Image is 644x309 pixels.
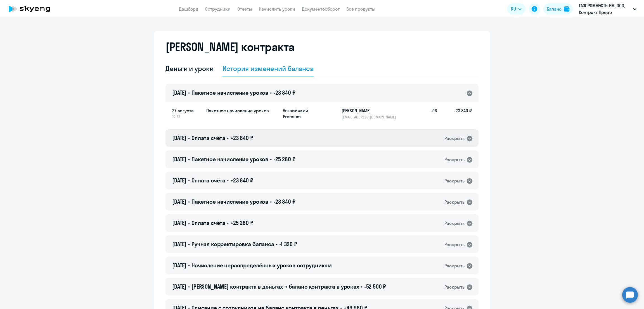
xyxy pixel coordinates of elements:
[342,115,399,120] p: [EMAIL_ADDRESS][DOMAIN_NAME]
[259,6,295,12] a: Начислить уроки
[172,198,186,205] span: [DATE]
[172,283,186,290] span: [DATE]
[444,262,465,269] div: Раскрыть
[444,241,465,248] div: Раскрыть
[222,64,314,73] div: История изменений баланса
[444,135,465,142] div: Раскрыть
[444,220,465,227] div: Раскрыть
[283,107,325,120] p: Английский Premium
[188,241,190,248] span: •
[172,262,186,269] span: [DATE]
[361,283,363,290] span: •
[511,6,516,12] span: RU
[188,283,190,290] span: •
[364,283,386,290] span: -52 500 ₽
[188,198,190,205] span: •
[547,6,562,12] div: Баланс
[188,177,190,184] span: •
[273,198,295,205] span: -23 840 ₽
[191,219,225,226] span: Оплата счёта
[227,219,229,226] span: •
[273,89,295,96] span: -23 840 ₽
[279,241,297,248] span: -1 320 ₽
[172,177,186,184] span: [DATE]
[172,114,202,119] span: 10:22
[227,177,229,184] span: •
[191,177,225,184] span: Оплата счёта
[191,156,268,163] span: Пакетное начисление уроков
[302,6,340,12] a: Документооборот
[165,64,214,73] div: Деньги и уроки
[188,219,190,226] span: •
[188,262,190,269] span: •
[191,134,225,141] span: Оплата счёта
[507,3,525,15] button: RU
[576,2,639,16] button: ГАЗПРОМНЕФТЬ-БМ, ООО, Контракт Предо
[444,199,465,206] div: Раскрыть
[179,6,198,12] a: Дашборд
[172,134,186,141] span: [DATE]
[444,177,465,184] div: Раскрыть
[205,6,231,12] a: Сотрудники
[437,107,472,120] h5: -23 840 ₽
[276,241,278,248] span: •
[188,89,190,96] span: •
[191,198,268,205] span: Пакетное начисление уроков
[172,89,186,96] span: [DATE]
[191,262,332,269] span: Начисление нераспределённых уроков сотрудникам
[230,134,253,141] span: +23 840 ₽
[188,156,190,163] span: •
[191,241,274,248] span: Ручная корректировка баланса
[543,3,573,15] button: Балансbalance
[188,134,190,141] span: •
[270,198,272,205] span: •
[564,6,569,12] img: balance
[230,177,253,184] span: +23 840 ₽
[270,89,272,96] span: •
[419,107,437,120] h5: +16
[579,2,631,16] p: ГАЗПРОМНЕФТЬ-БМ, ООО, Контракт Предо
[172,241,186,248] span: [DATE]
[273,156,295,163] span: -25 280 ₽
[270,156,272,163] span: •
[165,40,295,54] h2: [PERSON_NAME] контракта
[230,219,253,226] span: +25 280 ₽
[346,6,375,12] a: Все продукты
[227,134,229,141] span: •
[237,6,252,12] a: Отчеты
[206,107,278,114] h5: Пакетное начисление уроков
[172,107,202,114] span: 27 августа
[172,219,186,226] span: [DATE]
[444,156,465,163] div: Раскрыть
[172,156,186,163] span: [DATE]
[191,89,268,96] span: Пакетное начисление уроков
[444,284,465,291] div: Раскрыть
[191,283,359,290] span: [PERSON_NAME] контракта в деньгах → баланс контракта в уроках
[342,107,399,114] h5: [PERSON_NAME]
